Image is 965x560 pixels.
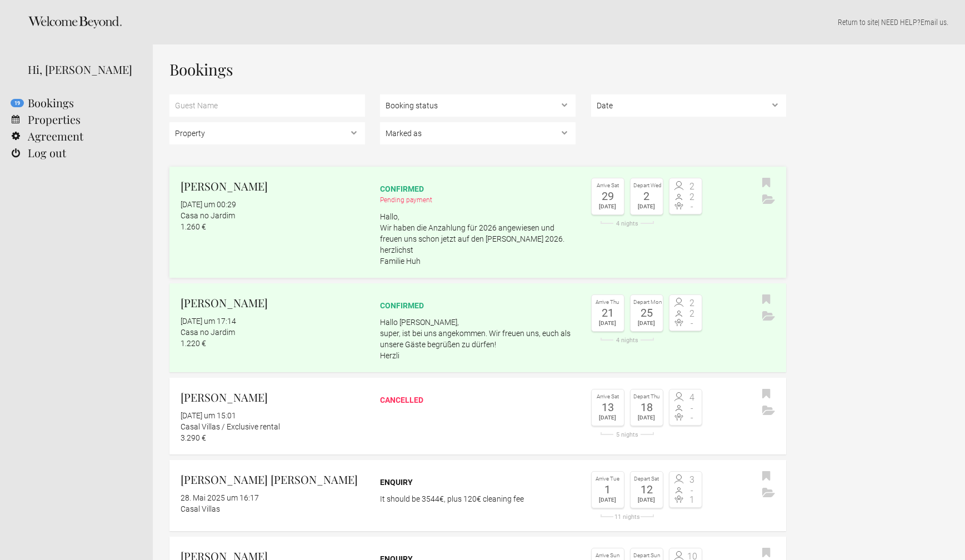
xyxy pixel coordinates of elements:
div: Casal Villas / Exclusive rental [181,421,365,432]
div: Depart Sat [633,474,660,484]
span: 2 [686,193,699,202]
a: Return to site [838,18,878,27]
a: [PERSON_NAME] [PERSON_NAME] 28. Mai 2025 um 16:17 Casal Villas Enquiry It should be 3544€, plus 1... [169,460,786,531]
span: 3 [686,476,699,484]
select: , , [380,94,576,117]
span: 2 [686,309,699,318]
div: 4 nights [591,221,663,227]
h2: [PERSON_NAME] [PERSON_NAME] [181,471,365,488]
div: Depart Mon [633,298,660,307]
div: Pending payment [380,194,576,206]
button: Archive [759,308,778,325]
p: It should be 3544€, plus 120€ cleaning fee [380,493,576,504]
div: Arrive Sat [594,392,621,402]
span: - [686,486,699,495]
div: Arrive Thu [594,298,621,307]
div: [DATE] [594,495,621,505]
div: Casa no Jardim [181,327,365,338]
p: Hallo, Wir haben die Anzahlung für 2026 angewiesen und freuen uns schon jetzt auf den [PERSON_NAM... [380,211,576,267]
div: cancelled [380,394,576,406]
flynt-currency: 3.290 € [181,433,206,442]
div: [DATE] [633,202,660,212]
flynt-date-display: [DATE] um 00:29 [181,200,236,209]
h2: [PERSON_NAME] [181,294,365,311]
div: confirmed [380,300,576,311]
div: 18 [633,402,660,413]
div: Casa no Jardim [181,210,365,221]
span: 4 [686,393,699,402]
span: - [686,319,699,328]
div: [DATE] [633,318,660,328]
flynt-notification-badge: 19 [11,99,24,107]
h1: Bookings [169,61,786,78]
div: 25 [633,307,660,318]
div: [DATE] [594,202,621,212]
h2: [PERSON_NAME] [181,178,365,194]
div: Depart Thu [633,392,660,402]
a: [PERSON_NAME] [DATE] um 00:29 Casa no Jardim 1.260 € confirmed Pending payment Hallo,Wir haben di... [169,167,786,278]
div: 11 nights [591,514,663,520]
span: - [686,202,699,211]
div: 1 [594,484,621,495]
div: [DATE] [633,495,660,505]
flynt-currency: 1.220 € [181,339,206,348]
flynt-currency: 1.260 € [181,222,206,231]
button: Bookmark [759,175,773,192]
div: confirmed [380,183,576,194]
div: [DATE] [594,318,621,328]
p: Hallo [PERSON_NAME], super, ist bei uns angekommen. Wir freuen uns, euch als unsere Gäste begrüße... [380,317,576,361]
div: [DATE] [633,413,660,423]
select: , [591,94,787,117]
div: 2 [633,191,660,202]
div: [DATE] [594,413,621,423]
button: Bookmark [759,386,773,403]
div: 21 [594,307,621,318]
button: Archive [759,403,778,419]
div: 13 [594,402,621,413]
a: [PERSON_NAME] [DATE] um 17:14 Casa no Jardim 1.220 € confirmed Hallo [PERSON_NAME],super, ist bei... [169,283,786,372]
div: Enquiry [380,477,576,488]
a: Email us [921,18,947,27]
flynt-date-display: [DATE] um 17:14 [181,317,236,326]
button: Archive [759,192,778,208]
span: - [686,413,699,422]
span: 2 [686,182,699,191]
input: Guest Name [169,94,365,117]
span: 1 [686,496,699,504]
select: , , , [380,122,576,144]
div: 4 nights [591,337,663,343]
flynt-date-display: 28. Mai 2025 um 16:17 [181,493,259,502]
div: Hi, [PERSON_NAME] [28,61,136,78]
h2: [PERSON_NAME] [181,389,365,406]
button: Bookmark [759,468,773,485]
div: Arrive Sat [594,181,621,191]
div: Depart Wed [633,181,660,191]
flynt-date-display: [DATE] um 15:01 [181,411,236,420]
select: , [169,122,365,144]
div: Arrive Tue [594,474,621,484]
p: | NEED HELP? . [169,17,948,28]
span: 2 [686,299,699,308]
a: [PERSON_NAME] [DATE] um 15:01 Casal Villas / Exclusive rental 3.290 € cancelled Arrive Sat 13 [DA... [169,378,786,454]
span: - [686,404,699,413]
div: 12 [633,484,660,495]
button: Bookmark [759,292,773,308]
button: Archive [759,485,778,502]
div: Casal Villas [181,503,365,514]
div: 5 nights [591,432,663,438]
div: 29 [594,191,621,202]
